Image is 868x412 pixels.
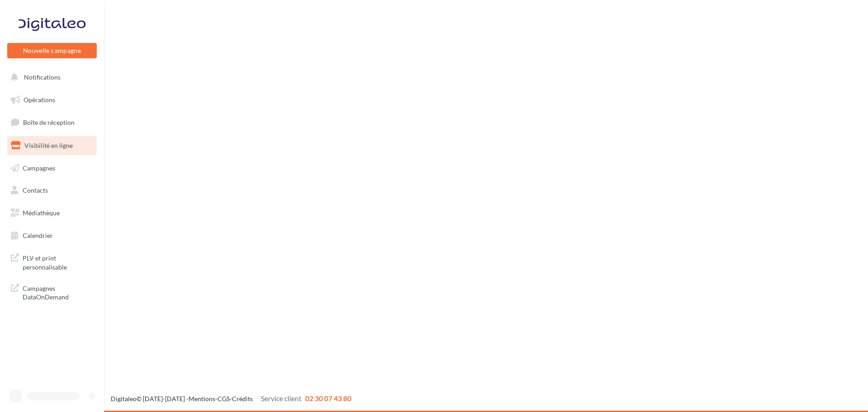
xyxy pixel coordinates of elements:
[261,394,302,403] span: Service client
[23,252,93,271] span: PLV et print personnalisable
[7,43,97,58] button: Nouvelle campagne
[5,68,95,87] button: Notifications
[23,164,55,171] span: Campagnes
[189,395,215,403] a: Mentions
[23,282,93,302] span: Campagnes DataOnDemand
[23,186,48,194] span: Contacts
[5,248,99,275] a: PLV et print personnalisable
[5,136,99,155] a: Visibilité en ligne
[24,96,55,104] span: Opérations
[5,113,99,132] a: Boîte de réception
[24,142,73,149] span: Visibilité en ligne
[5,279,99,305] a: Campagnes DataOnDemand
[5,159,99,178] a: Campagnes
[111,395,137,403] a: Digitaleo
[5,181,99,200] a: Contacts
[5,204,99,223] a: Médiathèque
[23,232,53,239] span: Calendrier
[305,394,351,403] span: 02 30 07 43 80
[232,395,253,403] a: Crédits
[217,395,230,403] a: CGS
[5,226,99,245] a: Calendrier
[111,395,351,403] span: © [DATE]-[DATE] - - -
[5,90,99,109] a: Opérations
[23,118,75,126] span: Boîte de réception
[24,73,61,81] span: Notifications
[23,209,60,217] span: Médiathèque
